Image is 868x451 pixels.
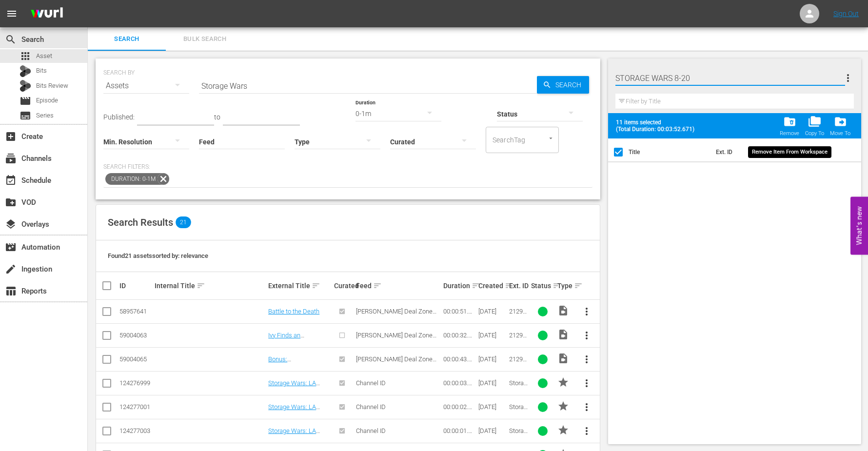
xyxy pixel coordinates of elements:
span: Published: [103,113,135,121]
div: 00:00:01.001 [443,427,475,434]
div: 00:00:32.699 [443,332,475,339]
span: sort [197,281,205,290]
span: (Total Duration: 00:03:52.671) [616,126,699,133]
button: more_vert [575,348,598,371]
span: Duration: 0-1m [105,173,158,185]
span: Video [557,329,569,340]
span: folder_copy [808,115,821,128]
span: Bits Review [36,81,68,91]
span: more_vert [842,72,854,84]
span: sort [373,281,382,290]
div: 00:00:43.210 [443,355,475,363]
span: Video [557,305,569,316]
span: drive_file_move [834,115,847,128]
div: Ext. ID [509,282,528,290]
span: Series [20,110,31,121]
span: Automation [5,241,17,253]
div: [DATE] [478,355,506,363]
button: Search [537,76,589,94]
span: folder_delete [783,115,796,128]
button: Copy To [802,112,827,139]
div: Created [478,280,506,292]
th: Ext. ID [710,138,765,166]
span: Search [552,76,589,94]
th: Type [764,138,791,166]
span: more_vert [581,377,592,389]
a: Sign Out [833,10,859,18]
span: more_vert [581,401,592,413]
span: VOD [5,196,17,208]
span: PROMO [557,424,569,436]
span: more_vert [581,353,592,365]
button: Remove [777,112,802,139]
span: more_vert [581,306,592,317]
span: Search [5,34,17,45]
span: Bulk Search [172,34,238,45]
button: more_vert [575,395,598,419]
div: [DATE] [478,332,506,339]
span: Channel ID [356,403,386,411]
span: Search [94,34,160,45]
div: Bits [20,65,31,77]
div: 124277003 [119,427,152,434]
div: 124277001 [119,403,152,411]
div: Type [557,280,572,292]
button: Open Feedback Widget [850,196,868,255]
th: Duration [791,138,849,166]
div: 59004065 [119,355,152,363]
span: to [214,113,220,121]
span: Episode [36,96,58,105]
div: [DATE] [478,427,506,434]
span: 212935 [509,308,527,322]
span: Reports [5,285,17,297]
button: Open [546,134,555,143]
p: Search Filters: [103,163,592,171]
div: Internal Title [155,280,265,292]
th: Title [629,138,710,166]
img: ans4CAIJ8jUAAAAAAAAAAAAAAAAAAAAAAAAgQb4GAAAAAAAAAAAAAAAAAAAAAAAAJMjXAAAAAAAAAAAAAAAAAAAAAAAAgAT5G... [23,2,70,25]
span: more_vert [581,425,592,437]
span: [PERSON_NAME] Deal Zone AETV [356,308,436,322]
div: Duration [443,280,475,292]
div: ID [119,282,152,290]
span: Copy Item To Workspace [802,112,827,139]
a: Bonus: [PERSON_NAME] Gets [PERSON_NAME] [268,355,330,377]
span: 11 items selected [616,119,699,126]
span: Channel ID [356,379,386,387]
span: [PERSON_NAME] Deal Zone AETV [356,355,436,370]
span: Channel ID [356,427,386,434]
span: Overlays [5,218,17,230]
a: Storage Wars: LA Channel ID 3 [268,379,320,394]
button: more_vert [575,419,598,443]
button: more_vert [575,372,598,395]
div: Move To [830,130,850,137]
div: 00:00:51.451 [443,308,475,315]
span: PROMO [557,376,569,388]
span: Video [557,353,569,364]
span: 212920 [509,355,527,370]
div: Bits Review [20,80,31,92]
span: 21 [176,216,191,228]
span: Search Results [108,216,173,228]
span: Move Item To Workspace [827,112,853,139]
a: Storage Wars: LA Channel ID 1 [268,427,320,442]
div: Assets [103,72,189,99]
div: Curated [334,282,353,290]
span: [PERSON_NAME] Deal Zone AETV [356,332,436,346]
div: [DATE] [478,379,506,387]
button: Move To [827,112,853,139]
span: sort [505,281,513,290]
span: Found 21 assets sorted by: relevance [108,252,208,259]
span: Series [36,111,54,120]
div: Feed [356,280,441,292]
div: [DATE] [478,403,506,411]
span: 212938 [509,332,527,346]
span: more_vert [581,330,592,341]
div: 124276999 [119,379,152,387]
div: [DATE] [478,308,506,315]
div: 0-1m [355,100,441,127]
span: Bits [36,66,47,76]
button: more_vert [575,300,598,323]
div: External Title [268,280,331,292]
div: 59004063 [119,332,152,339]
